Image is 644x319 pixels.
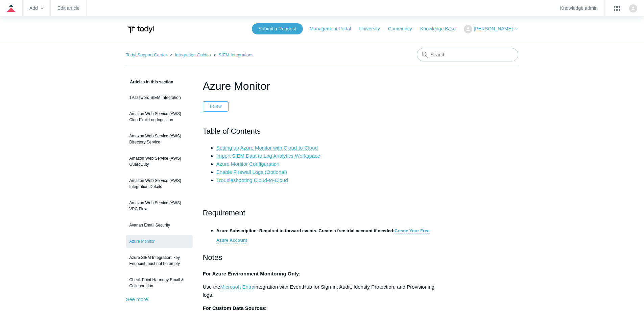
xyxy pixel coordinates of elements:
a: Knowledge Base [420,25,462,32]
a: Edit article [57,6,79,10]
a: Knowledge admin [560,6,598,10]
a: Azure Monitor Configuration [216,161,280,167]
a: See more [126,296,148,302]
a: Amazon Web Service (AWS) CloudTrail Log Ingestion [126,107,193,126]
p: Use the integration with EventHub for Sign-in, Audit, Identity Protection, and Provisioning logs. [203,283,442,299]
a: Setting up Azure Monitor with Cloud-to-Cloud [216,145,318,151]
a: University [359,25,386,32]
button: Follow Article [203,101,229,111]
li: SIEM Integrations [212,52,254,57]
a: 1Password SIEM Integration [126,91,193,104]
a: Submit a Request [252,23,303,34]
a: Avanan Email Security [126,219,193,232]
a: Import SIEM Data to Log Analytics Workspace [216,153,320,159]
h2: Requirement [203,207,442,219]
a: Azure Monitor [126,235,193,248]
zd-hc-trigger: Add [29,6,44,10]
strong: For Custom Data Sources: [203,305,267,311]
a: Troubleshooting Cloud-to-Cloud [216,177,288,183]
a: Amazon Web Service (AWS) Directory Service [126,130,193,149]
button: [PERSON_NAME] [464,25,518,33]
a: Management Portal [310,25,358,32]
zd-hc-trigger: Click your profile icon to open the profile menu [629,4,637,12]
img: Todyl Support Center Help Center home page [126,23,155,35]
strong: Azure Subscription [216,228,257,233]
a: Microsoft Entra [220,284,254,290]
li: Integration Guides [168,52,212,57]
h2: Notes [203,251,442,263]
a: SIEM Integrations [219,52,254,57]
a: Community [388,25,419,32]
span: [PERSON_NAME] [474,26,512,31]
a: Todyl Support Center [126,52,167,57]
span: - Required to forward events. Create a free trial account if needed: [216,228,395,233]
span: Articles in this section [126,80,173,84]
a: Amazon Web Service (AWS) Integration Details [126,174,193,193]
h1: Azure Monitor [203,78,442,94]
a: Amazon Web Service (AWS) GuardDuty [126,152,193,171]
img: user avatar [629,4,637,12]
a: Check Point Harmony Email & Collaboration [126,273,193,292]
a: Azure SIEM Integration: key Endpoint must not be empty [126,251,193,270]
strong: For Azure Environment Monitoring Only: [203,271,301,276]
a: Enable Firewall Logs (Optional) [216,169,287,175]
a: Amazon Web Service (AWS) VPC Flow [126,196,193,215]
input: Search [417,48,518,61]
h2: Table of Contents [203,125,442,137]
a: Integration Guides [175,52,211,57]
li: Todyl Support Center [126,52,169,57]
